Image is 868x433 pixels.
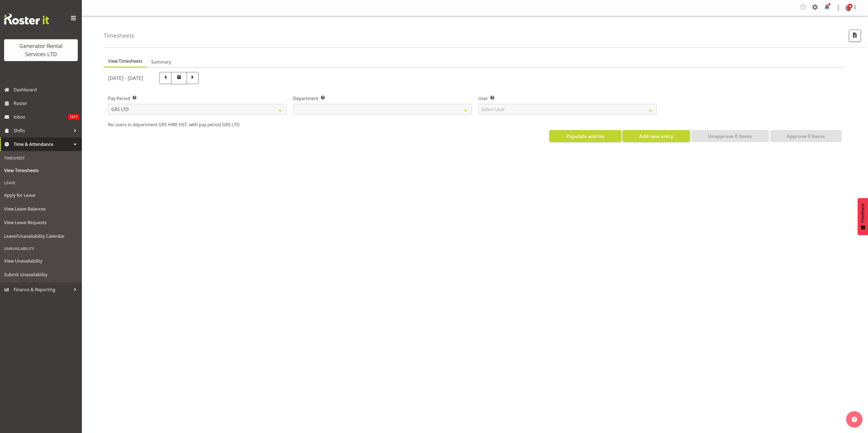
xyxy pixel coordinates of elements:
label: Department [293,95,472,102]
span: View Timesheets [108,58,142,64]
div: Leave [1,177,80,188]
span: Submit Unavailability [4,270,78,279]
span: Dashboard [14,86,79,94]
span: 1517 [68,114,79,120]
p: No users in department GRS HIRE HST, with pay period GRS LTD [108,121,842,128]
a: View Unavailability [1,254,80,268]
span: View Leave Balances [4,205,78,213]
span: Leave/Unavailability Calendar [4,232,78,240]
span: Add new entry [639,133,673,140]
span: Summary [151,59,171,65]
span: View Timesheets [4,166,78,175]
button: Export CSV [849,30,861,42]
label: User [478,95,657,102]
a: View Timesheets [1,164,80,177]
div: Generator Rental Services LTD [10,42,72,58]
button: Add new entry [622,130,690,142]
button: Feedback - Show survey [858,198,868,235]
a: View Leave Requests [1,216,80,229]
button: Approve 0 Items [770,130,842,142]
span: Approve 0 Items [787,133,825,140]
span: Shifts [14,127,71,135]
h4: Timesheets [104,32,134,39]
span: Apply for Leave [4,191,78,199]
label: Pay Period [108,95,287,102]
span: Unapprove 0 Items [708,133,752,140]
img: dave-wallaced2e02bf5a44ca49c521115b89c5c4806.png [845,5,852,11]
span: View Leave Requests [4,218,78,227]
span: Roster [14,99,79,107]
span: Feedback [860,203,865,222]
span: Populate entries [566,133,605,140]
img: Rosterit website logo [4,14,49,25]
a: View Leave Balances [1,202,80,216]
span: Finance & Reporting [14,285,71,294]
span: Inbox [14,113,68,121]
span: Time & Attendance [14,140,71,148]
span: View Unavailability [4,257,78,265]
div: Timesheet [1,152,80,164]
div: Unavailability [1,243,80,254]
a: Leave/Unavailability Calendar [1,229,80,243]
a: Apply for Leave [1,188,80,202]
button: Unapprove 0 Items [691,130,769,142]
h5: [DATE] - [DATE] [108,75,143,81]
button: Populate entries [549,130,621,142]
a: Submit Unavailability [1,268,80,281]
img: help-xxl-2.png [852,417,857,422]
